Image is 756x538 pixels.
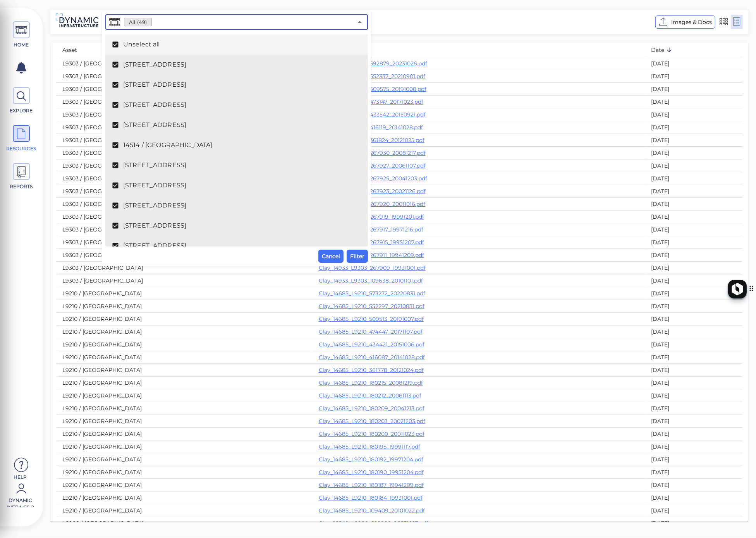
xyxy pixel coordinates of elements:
a: Clay_14933_L9303_267909_19931001.pdf [319,264,426,271]
td: L9303 / [GEOGRAPHIC_DATA] [56,274,313,287]
td: L9303 / [GEOGRAPHIC_DATA] [56,82,313,95]
td: L9303 / [GEOGRAPHIC_DATA] [56,262,313,274]
span: [STREET_ADDRESS] [123,60,350,69]
td: [DATE] [645,108,742,121]
span: Dynamic Infra CS-2 [4,497,37,507]
td: L9303 / [GEOGRAPHIC_DATA] [56,236,313,249]
td: [DATE] [645,57,742,70]
a: Clay_14933_L9303_509575_20191008.pdf [319,86,426,93]
a: Clay_14685_L9210_416087_20141028.pdf [319,354,425,361]
a: Clay_14685_L9210_180200_20011023.pdf [319,430,424,437]
span: HOME [5,41,38,48]
td: [DATE] [645,300,742,313]
td: [DATE] [645,146,742,159]
span: Help [4,474,37,480]
a: Clay_14685_L9210_180195_19991117.pdf [319,443,420,450]
a: Clay_14933_L9303_433542_20150921.pdf [319,111,426,118]
span: [STREET_ADDRESS] [123,80,350,89]
td: [DATE] [645,223,742,236]
td: L9303 / [GEOGRAPHIC_DATA] [56,108,313,121]
a: Clay_14685_L9210_180203_20021203.pdf [319,418,425,425]
td: L9303 / [GEOGRAPHIC_DATA] [56,57,313,70]
span: Filter [350,252,364,261]
td: L9210 / [GEOGRAPHIC_DATA] [56,492,313,504]
td: [DATE] [645,428,742,440]
td: L9210 / [GEOGRAPHIC_DATA] [56,300,313,313]
a: Clay_14685_L9210_552297_20210831.pdf [319,303,424,310]
td: L9210 / [GEOGRAPHIC_DATA] [56,287,313,300]
td: L9303 / [GEOGRAPHIC_DATA] [56,70,313,82]
td: [DATE] [645,492,742,504]
td: L9303 / [GEOGRAPHIC_DATA] [56,146,313,159]
td: L9303 / [GEOGRAPHIC_DATA] [56,159,313,172]
td: L9210 / [GEOGRAPHIC_DATA] [56,479,313,492]
td: [DATE] [645,313,742,326]
td: [DATE] [645,364,742,377]
a: Clay_14685_L9210_474447_20171107.pdf [319,328,423,335]
td: L8988 / [GEOGRAPHIC_DATA] [56,517,313,530]
td: L9210 / [GEOGRAPHIC_DATA] [56,466,313,479]
td: L9210 / [GEOGRAPHIC_DATA] [56,313,313,326]
a: REPORTS [4,163,39,190]
td: [DATE] [645,338,742,351]
td: L9210 / [GEOGRAPHIC_DATA] [56,428,313,440]
td: [DATE] [645,326,742,338]
a: Clay_14685_L9210_180184_19931001.pdf [319,494,423,501]
td: [DATE] [645,82,742,95]
td: [DATE] [645,198,742,211]
td: L9303 / [GEOGRAPHIC_DATA] [56,223,313,236]
td: [DATE] [645,172,742,185]
td: L9303 / [GEOGRAPHIC_DATA] [56,121,313,134]
td: [DATE] [645,121,742,134]
td: L9210 / [GEOGRAPHIC_DATA] [56,415,313,428]
td: L9303 / [GEOGRAPHIC_DATA] [56,198,313,211]
td: [DATE] [645,249,742,262]
a: Clay_14685_L9210_109409_20101022.pdf [319,507,425,514]
span: [STREET_ADDRESS] [123,181,350,190]
td: L9210 / [GEOGRAPHIC_DATA] [56,453,313,466]
span: [STREET_ADDRESS] [123,221,350,230]
iframe: Chat [723,503,750,532]
a: Clay_14685_L9210_180192_19971204.pdf [319,456,423,463]
td: [DATE] [645,479,742,492]
a: Clay_14933_L9303_267927_20061107.pdf [319,162,426,169]
td: L9303 / [GEOGRAPHIC_DATA] [56,211,313,223]
td: [DATE] [645,351,742,364]
a: EXPLORE [4,87,39,114]
a: Clay_14685_L9210_180190_19951204.pdf [319,469,424,476]
a: Clay_14933_L9303_361824_20121025.pdf [319,137,424,144]
td: [DATE] [645,453,742,466]
button: Filter [347,250,368,263]
td: L9210 / [GEOGRAPHIC_DATA] [56,504,313,517]
td: [DATE] [645,415,742,428]
button: Images & Docs [655,15,715,29]
span: 14514 / [GEOGRAPHIC_DATA] [123,140,350,150]
td: [DATE] [645,211,742,223]
a: Clay_14685_L9210_180209_20041213.pdf [319,405,424,412]
span: All (49) [124,19,151,26]
span: Images & Docs [671,17,712,27]
a: Clay_14685_L9210_180187_19941209.pdf [319,481,424,488]
a: Clay_14933_L9303_552337_20210901.pdf [319,73,425,80]
a: Clay_14685_L9210_509513_20191007.pdf [319,315,424,322]
span: Cancel [322,252,340,261]
span: [STREET_ADDRESS] [123,100,350,110]
td: [DATE] [645,402,742,415]
span: [STREET_ADDRESS] [123,201,350,210]
td: [DATE] [645,377,742,389]
span: [STREET_ADDRESS] [123,241,350,250]
a: Clay_14933_L9303_267911_19941209.pdf [319,252,424,259]
td: [DATE] [645,517,742,530]
td: L9210 / [GEOGRAPHIC_DATA] [56,440,313,453]
a: Clay_14933_L9303_267930_20081217.pdf [319,149,426,156]
span: [STREET_ADDRESS] [123,161,350,170]
a: Clay_14685_L9210_180212_20061113.pdf [319,392,421,399]
a: Clay_16548_L8988_592988_20231027.pdf [319,520,428,527]
td: [DATE] [645,236,742,249]
td: [DATE] [645,185,742,197]
td: L9210 / [GEOGRAPHIC_DATA] [56,402,313,415]
td: [DATE] [645,274,742,287]
td: L9303 / [GEOGRAPHIC_DATA] [56,185,313,197]
a: Clay_14685_L9210_434421_20151006.pdf [319,341,424,348]
span: Asset [62,45,87,55]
